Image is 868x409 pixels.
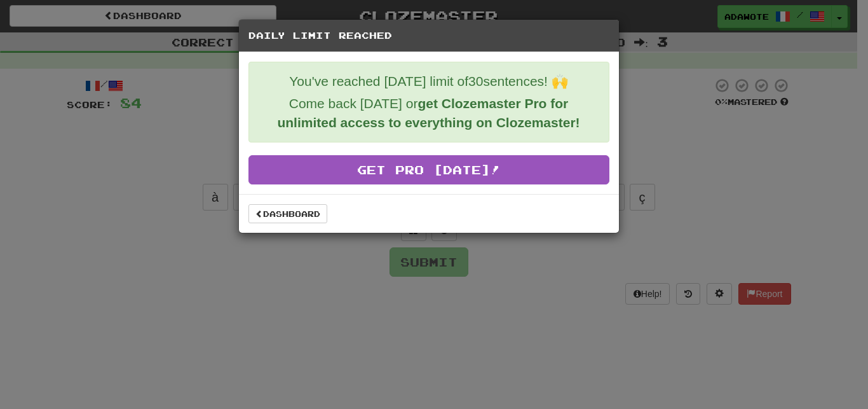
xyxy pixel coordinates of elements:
[248,155,609,184] a: Get Pro [DATE]!
[259,72,599,91] p: You've reached [DATE] limit of 30 sentences! 🙌
[277,96,580,130] strong: get Clozemaster Pro for unlimited access to everything on Clozemaster!
[248,29,609,42] h5: Daily Limit Reached
[248,204,327,223] a: Dashboard
[259,94,599,132] p: Come back [DATE] or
